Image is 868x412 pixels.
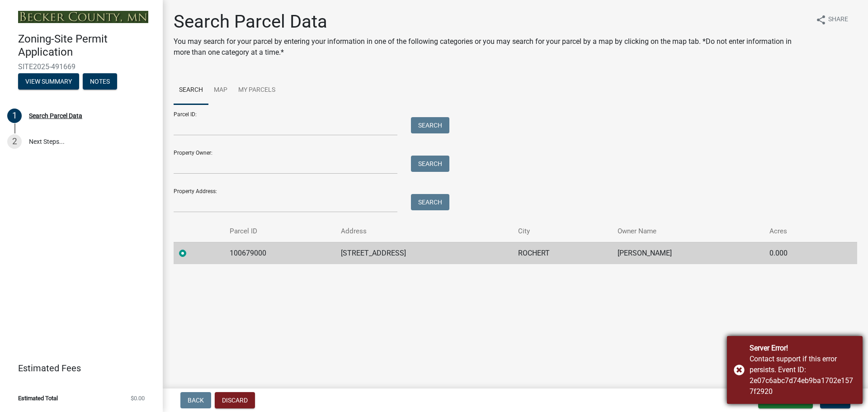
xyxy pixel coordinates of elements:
[7,134,22,149] div: 2
[174,76,208,105] a: Search
[513,221,612,242] th: City
[174,11,808,33] h1: Search Parcel Data
[7,109,22,123] div: 1
[816,14,826,25] i: share
[750,354,856,397] div: Contact support if this error persists. Event ID: 2e07c6abc7d74eb9ba1702e1577f2920
[188,397,204,404] span: Back
[224,221,335,242] th: Parcel ID
[411,117,449,133] button: Search
[808,11,855,28] button: shareShare
[513,242,612,264] td: ROCHERT
[612,242,764,264] td: [PERSON_NAME]
[131,395,145,401] span: $0.00
[7,359,148,377] a: Estimated Fees
[612,221,764,242] th: Owner Name
[335,242,513,264] td: [STREET_ADDRESS]
[18,395,58,401] span: Estimated Total
[18,73,79,90] button: View Summary
[335,221,513,242] th: Address
[18,11,148,23] img: Becker County, Minnesota
[224,242,335,264] td: 100679000
[29,113,82,119] div: Search Parcel Data
[180,392,211,408] button: Back
[83,78,117,85] wm-modal-confirm: Notes
[828,14,848,25] span: Share
[18,62,145,71] span: SITE2025-491669
[174,36,808,58] p: You may search for your parcel by entering your information in one of the following categories or...
[750,343,856,354] div: Server Error!
[411,194,449,210] button: Search
[208,76,233,105] a: Map
[83,73,117,90] button: Notes
[18,78,79,85] wm-modal-confirm: Summary
[18,33,156,59] h4: Zoning-Site Permit Application
[764,221,832,242] th: Acres
[764,242,832,264] td: 0.000
[215,392,255,408] button: Discard
[411,156,449,172] button: Search
[233,76,281,105] a: My Parcels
